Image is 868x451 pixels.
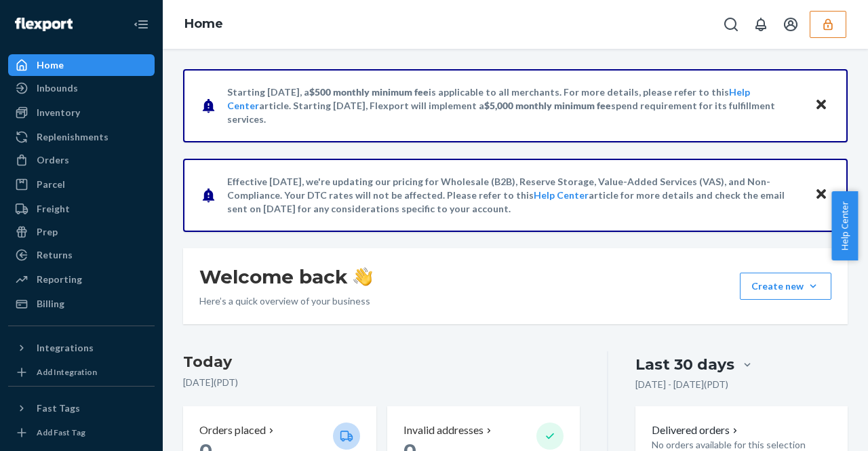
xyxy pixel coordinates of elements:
a: Parcel [8,174,155,195]
button: Delivered orders [652,423,741,438]
span: $500 monthly minimum fee [309,86,429,98]
button: Close [812,185,830,205]
ol: breadcrumbs [174,5,234,44]
p: [DATE] ( PDT ) [183,376,580,389]
a: Help Center [534,189,589,201]
div: Billing [37,297,64,311]
a: Home [184,16,223,31]
div: Add Fast Tag [37,427,85,438]
div: Returns [37,248,73,262]
button: Help Center [831,191,858,260]
h3: Today [183,351,580,373]
button: Close Navigation [127,11,155,38]
a: Returns [8,244,155,266]
div: Last 30 days [635,354,734,375]
a: Add Integration [8,364,155,380]
iframe: Opens a widget where you can chat to one of our agents [782,410,854,444]
p: [DATE] - [DATE] ( PDT ) [635,378,728,391]
div: Replenishments [37,130,108,144]
div: Inventory [37,106,80,119]
a: Billing [8,293,155,315]
div: Prep [37,225,58,239]
div: Inbounds [37,81,78,95]
p: Starting [DATE], a is applicable to all merchants. For more details, please refer to this article... [227,85,802,126]
span: $5,000 monthly minimum fee [484,100,611,111]
img: Flexport logo [15,18,73,31]
a: Add Fast Tag [8,425,155,441]
div: Orders [37,153,69,167]
div: Home [37,58,64,72]
p: Invalid addresses [403,423,484,438]
div: Add Integration [37,366,97,378]
a: Reporting [8,269,155,290]
div: Parcel [37,178,65,191]
div: Reporting [37,273,82,286]
button: Create new [740,273,831,300]
div: Fast Tags [37,401,80,415]
img: hand-wave emoji [353,267,372,286]
p: Orders placed [199,423,266,438]
a: Prep [8,221,155,243]
button: Close [812,96,830,115]
p: Here’s a quick overview of your business [199,294,372,308]
a: Freight [8,198,155,220]
p: Effective [DATE], we're updating our pricing for Wholesale (B2B), Reserve Storage, Value-Added Se... [227,175,802,216]
button: Open notifications [747,11,774,38]
a: Inventory [8,102,155,123]
button: Fast Tags [8,397,155,419]
button: Open account menu [777,11,804,38]
div: Integrations [37,341,94,355]
a: Inbounds [8,77,155,99]
a: Orders [8,149,155,171]
button: Integrations [8,337,155,359]
a: Replenishments [8,126,155,148]
button: Open Search Box [717,11,745,38]
h1: Welcome back [199,264,372,289]
a: Home [8,54,155,76]
div: Freight [37,202,70,216]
